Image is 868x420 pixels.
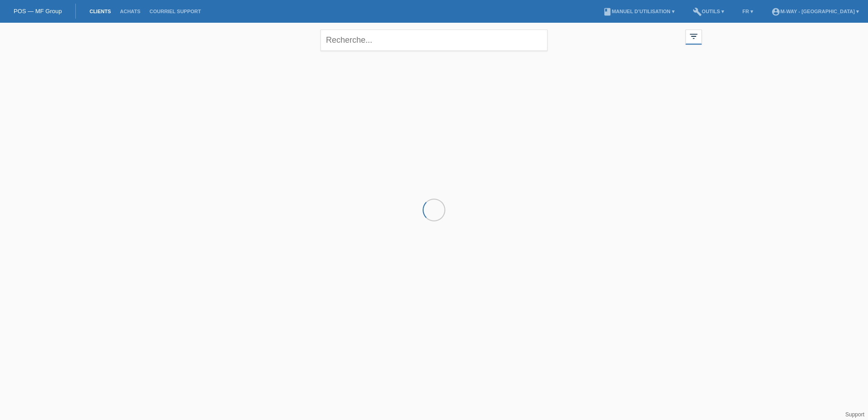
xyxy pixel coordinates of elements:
[767,9,863,14] a: account_circlem-way - [GEOGRAPHIC_DATA] ▾
[115,9,145,14] a: Achats
[603,7,612,16] i: book
[688,9,729,14] a: buildOutils ▾
[689,31,699,41] i: filter_list
[771,7,780,16] i: account_circle
[145,9,205,14] a: Courriel Support
[693,7,702,16] i: build
[738,9,758,14] a: FR ▾
[598,9,679,14] a: bookManuel d’utilisation ▾
[845,411,864,418] a: Support
[14,8,62,15] a: POS — MF Group
[85,9,115,14] a: Clients
[321,30,547,51] input: Recherche...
